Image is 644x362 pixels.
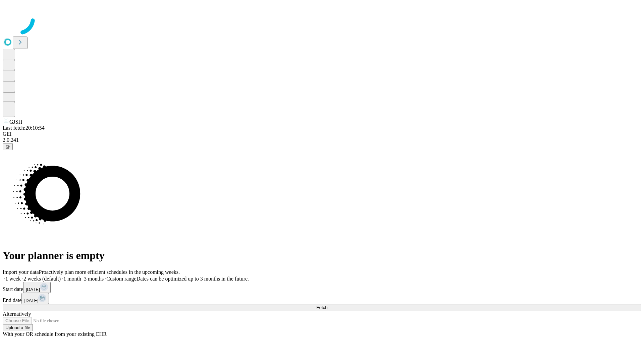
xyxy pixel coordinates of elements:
[3,331,107,337] span: With your OR schedule from your existing EHR
[5,276,21,282] span: 1 week
[3,269,39,275] span: Import your data
[84,276,104,282] span: 3 months
[3,324,33,331] button: Upload a file
[23,282,51,293] button: [DATE]
[24,298,38,303] span: [DATE]
[3,249,641,262] h1: Your planner is empty
[3,282,641,293] div: Start date
[23,276,61,282] span: 2 weeks (default)
[9,119,22,125] span: GJSH
[3,304,641,311] button: Fetch
[3,137,641,143] div: 2.0.241
[3,293,641,304] div: End date
[63,276,81,282] span: 1 month
[3,311,31,317] span: Alternatively
[316,305,327,310] span: Fetch
[137,276,249,282] span: Dates can be optimized up to 3 months in the future.
[5,144,10,149] span: @
[3,125,45,131] span: Last fetch: 20:10:54
[39,269,180,275] span: Proactively plan more efficient schedules in the upcoming weeks.
[26,287,40,292] span: [DATE]
[3,131,641,137] div: GEI
[3,143,13,150] button: @
[21,293,49,304] button: [DATE]
[106,276,136,282] span: Custom range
